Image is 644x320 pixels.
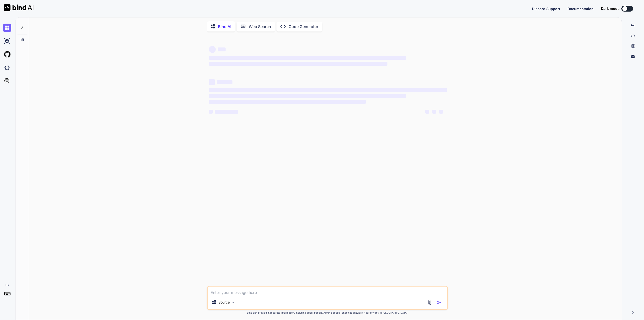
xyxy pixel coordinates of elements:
[3,50,11,59] img: githubLight
[3,24,11,32] img: chat
[209,62,387,66] span: ‌
[209,79,215,85] span: ‌
[425,110,429,114] span: ‌
[217,80,232,84] span: ‌
[209,88,447,92] span: ‌
[218,300,230,305] p: Source
[3,37,11,45] img: ai-studio
[209,110,213,114] span: ‌
[4,4,33,11] img: Bind AI
[567,7,594,11] span: Documentation
[218,47,226,51] span: ‌
[289,24,318,30] p: Code Generator
[207,311,448,315] p: Bind can provide inaccurate information, including about people. Always double-check its answers....
[427,300,432,305] img: attachment
[209,56,406,60] span: ‌
[209,100,366,104] span: ‌
[532,7,560,11] span: Discord Support
[209,94,406,98] span: ‌
[567,6,594,11] button: Documentation
[436,300,441,305] img: icon
[432,110,436,114] span: ‌
[231,300,235,305] img: Pick Models
[532,6,560,11] button: Discord Support
[439,110,443,114] span: ‌
[215,110,238,114] span: ‌
[218,24,231,30] p: Bind AI
[249,24,271,30] p: Web Search
[209,46,216,53] span: ‌
[3,63,11,72] img: darkCloudIdeIcon
[601,6,619,11] span: Dark mode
